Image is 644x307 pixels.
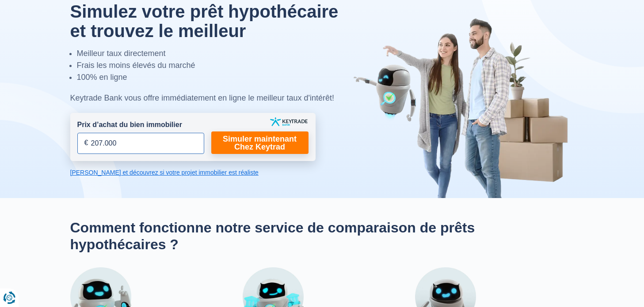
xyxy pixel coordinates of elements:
[70,168,316,177] a: [PERSON_NAME] et découvrez si votre projet immobilier est réaliste
[70,2,359,41] h1: Simulez votre prêt hypothécaire et trouvez le meilleur
[353,17,574,198] img: image-hero
[211,131,309,154] a: Simuler maintenant Chez Keytrad
[77,120,182,130] label: Prix d’achat du bien immobilier
[77,71,359,83] li: 100% en ligne
[84,138,88,148] span: €
[70,219,574,253] h2: Comment fonctionne notre service de comparaison de prêts hypothécaires ?
[77,48,359,60] li: Meilleur taux directement
[77,60,359,71] li: Frais les moins élevés du marché
[270,117,308,126] img: keytrade
[70,92,359,104] div: Keytrade Bank vous offre immédiatement en ligne le meilleur taux d'intérêt!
